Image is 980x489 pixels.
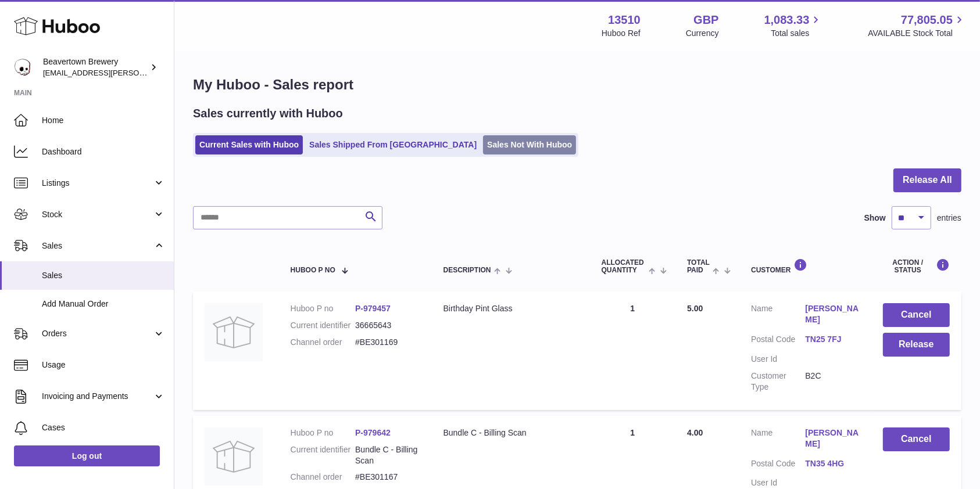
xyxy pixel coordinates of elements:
[590,292,675,409] td: 1
[687,304,703,313] span: 5.00
[937,213,961,224] span: entries
[883,303,950,327] button: Cancel
[305,135,481,154] a: Sales Shipped From [GEOGRAPHIC_DATA]
[771,28,822,39] span: Total sales
[864,213,886,224] label: Show
[42,209,153,220] span: Stock
[42,328,153,339] span: Orders
[443,303,578,314] div: Birthday Pint Glass
[764,12,810,28] span: 1,083.33
[751,303,805,328] dt: Name
[42,115,165,126] span: Home
[483,135,576,154] a: Sales Not With Huboo
[868,12,966,39] a: 77,805.05 AVAILABLE Stock Total
[608,12,641,28] strong: 13510
[883,333,950,357] button: Release
[751,458,805,472] dt: Postal Code
[805,334,859,345] a: TN25 7FJ
[901,12,953,28] span: 77,805.05
[805,371,859,393] dd: B2C
[291,427,355,438] dt: Huboo P no
[42,240,153,251] span: Sales
[355,304,391,313] a: P-979457
[43,56,148,78] div: Beavertown Brewery
[42,178,153,189] span: Listings
[193,106,343,121] h2: Sales currently with Huboo
[764,12,823,39] a: 1,083.33 Total sales
[751,427,805,452] dt: Name
[355,320,420,331] dd: 36665643
[693,12,718,28] strong: GBP
[195,135,303,154] a: Current Sales with Huboo
[14,445,160,466] a: Log out
[42,299,165,310] span: Add Manual Order
[868,28,966,39] span: AVAILABLE Stock Total
[751,258,860,274] div: Customer
[687,428,703,437] span: 4.00
[883,258,950,274] div: Action / Status
[42,359,165,371] span: Usage
[291,337,355,348] dt: Channel order
[686,28,719,39] div: Currency
[751,354,805,365] dt: User Id
[205,303,263,361] img: no-photo.jpg
[14,59,31,76] img: kit.lowe@beavertownbrewery.co.uk
[687,259,710,274] span: Total paid
[443,267,491,274] span: Description
[42,422,165,433] span: Cases
[291,267,335,274] span: Huboo P no
[291,303,355,314] dt: Huboo P no
[751,371,805,393] dt: Customer Type
[42,270,165,281] span: Sales
[355,428,391,437] a: P-979642
[355,472,420,483] dd: #BE301167
[42,146,165,157] span: Dashboard
[205,427,263,486] img: no-photo.jpg
[893,168,961,192] button: Release All
[602,259,646,274] span: ALLOCATED Quantity
[883,427,950,451] button: Cancel
[751,477,805,488] dt: User Id
[751,334,805,348] dt: Postal Code
[193,75,961,94] h1: My Huboo - Sales report
[291,444,355,466] dt: Current identifier
[42,391,153,402] span: Invoicing and Payments
[355,444,420,466] dd: Bundle C - Billing Scan
[43,68,233,77] span: [EMAIL_ADDRESS][PERSON_NAME][DOMAIN_NAME]
[805,427,859,450] a: [PERSON_NAME]
[291,320,355,331] dt: Current identifier
[805,303,859,325] a: [PERSON_NAME]
[602,28,641,39] div: Huboo Ref
[443,427,578,438] div: Bundle C - Billing Scan
[291,472,355,483] dt: Channel order
[355,337,420,348] dd: #BE301169
[805,458,859,469] a: TN35 4HG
